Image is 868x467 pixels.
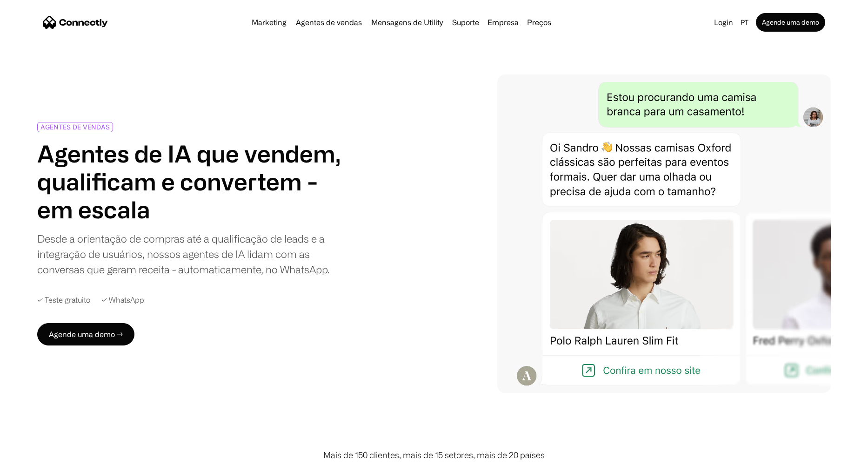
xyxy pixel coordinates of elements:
[9,450,56,464] aside: Language selected: Português (Brasil)
[37,323,134,345] a: Agende uma demo →
[485,16,521,29] div: Empresa
[101,296,144,305] div: ✓ WhatsApp
[737,16,754,29] div: pt
[19,451,56,464] ul: Language list
[248,19,290,26] a: Marketing
[43,15,108,29] a: home
[741,16,748,29] div: pt
[367,19,447,26] a: Mensagens de Utility
[710,16,737,29] a: Login
[292,19,366,26] a: Agentes de vendas
[756,13,825,32] a: Agende uma demo
[40,123,110,130] div: AGENTES DE VENDAS
[448,19,483,26] a: Suporte
[37,140,342,223] h1: Agentes de IA que vendem, qualificam e convertem - em escala
[37,296,90,305] div: ✓ Teste gratuito
[37,231,342,277] div: Desde a orientação de compras até a qualificação de leads e a integração de usuários, nossos agen...
[523,19,555,26] a: Preços
[323,449,545,461] div: Mais de 150 clientes, mais de 15 setores, mais de 20 países
[487,16,519,29] div: Empresa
